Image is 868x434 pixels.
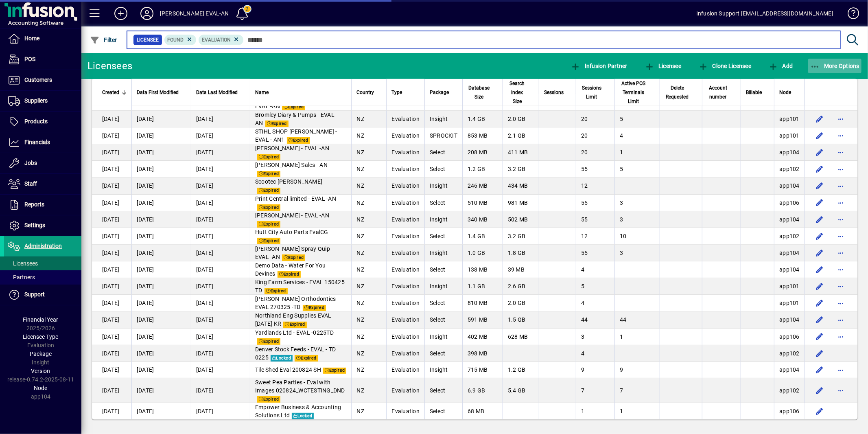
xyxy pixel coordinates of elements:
td: [DATE] [92,261,131,278]
td: [DATE] [131,144,191,161]
button: Edit [813,112,826,125]
span: Expired [283,322,306,328]
button: Edit [813,146,826,159]
td: 2.6 GB [503,278,539,295]
td: Insight [424,329,462,345]
td: 3 [614,245,659,261]
td: [DATE] [92,245,131,261]
td: Select [424,261,462,278]
td: [DATE] [92,161,131,178]
span: app104.prod.infusionbusinesssoftware.com [779,216,800,223]
td: 981 MB [503,195,539,211]
span: app104.prod.infusionbusinesssoftware.com [779,316,800,323]
td: [DATE] [131,228,191,245]
td: [DATE] [131,127,191,144]
button: More Options [808,59,862,73]
td: [DATE] [131,245,191,261]
td: 55 [576,195,615,211]
span: Scootec [PERSON_NAME] [255,178,322,185]
span: Name [255,88,269,97]
td: Insight [424,178,462,194]
td: 55 [576,245,615,261]
span: Clone Licensee [698,63,751,69]
a: Settings [4,215,81,236]
td: [DATE] [92,329,131,345]
td: 502 MB [503,211,539,228]
td: Evaluation [386,178,424,194]
span: Expired [257,221,280,228]
td: 55 [576,161,615,178]
span: Demo Data - Water For You Devines [255,262,326,277]
div: Data Last Modified [196,88,245,97]
span: [PERSON_NAME] - EVAL -AN [255,145,329,151]
span: Add [768,63,793,69]
button: More options [834,230,847,243]
span: Billable [746,88,762,97]
td: Evaluation [386,195,424,211]
td: [DATE] [131,195,191,211]
span: [PERSON_NAME] Sales - AN [255,162,328,168]
span: app104.prod.infusionbusinesssoftware.com [779,182,800,189]
td: 4 [576,261,615,278]
div: Package [430,88,457,97]
span: Financial Year [23,316,59,323]
span: Expired [278,271,301,278]
button: More options [834,330,847,343]
span: Active POS Terminals Limit [620,79,647,106]
td: 4 [614,127,659,144]
span: Expired [257,238,280,244]
td: [DATE] [191,195,250,211]
td: 10 [614,228,659,245]
td: [DATE] [131,261,191,278]
td: [DATE] [92,228,131,245]
button: Edit [813,179,826,192]
span: Node [779,88,791,97]
td: 208 MB [462,144,503,161]
td: 20 [576,111,615,127]
span: [PERSON_NAME] - EVAL -AN [255,212,329,219]
td: 1.2 GB [462,161,503,178]
div: Sessions Limit [581,83,610,101]
td: NZ [351,311,386,328]
button: More options [834,213,847,226]
button: More options [834,196,847,209]
td: Select [424,228,462,245]
span: Expired [257,338,280,345]
td: Insight [424,211,462,228]
a: Suppliers [4,91,81,111]
span: Partners [8,274,35,281]
td: 20 [576,144,615,161]
td: [DATE] [92,278,131,295]
td: NZ [351,245,386,261]
a: Knowledge Base [842,2,858,28]
td: 3.2 GB [503,161,539,178]
td: [DATE] [191,295,250,311]
span: Expired [287,137,310,144]
td: 44 [576,311,615,328]
button: Add [108,6,134,21]
span: app101.prod.infusionbusinesssoftware.com [779,300,800,306]
span: Home [24,35,39,42]
button: More options [834,96,847,109]
td: NZ [351,127,386,144]
td: 2.0 GB [503,111,539,127]
span: Found [168,37,184,43]
td: 1.0 GB [462,245,503,261]
td: 12 [576,178,615,194]
mat-chip: Found Status: Found [164,35,197,45]
a: Partners [4,270,81,284]
span: Sessions [544,88,564,97]
div: Sessions [544,88,571,97]
span: app102.prod.infusionbusinesssoftware.com [779,233,800,239]
div: [PERSON_NAME] EVAL-AN [160,7,229,20]
td: NZ [351,195,386,211]
td: Evaluation [386,111,424,127]
td: [DATE] [92,195,131,211]
td: [DATE] [92,178,131,194]
td: Evaluation [386,144,424,161]
td: 4 [576,295,615,311]
span: app104.prod.infusionbusinesssoftware.com [779,266,800,273]
a: Products [4,112,81,132]
button: Filter [88,33,119,47]
span: Staff [24,180,37,187]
